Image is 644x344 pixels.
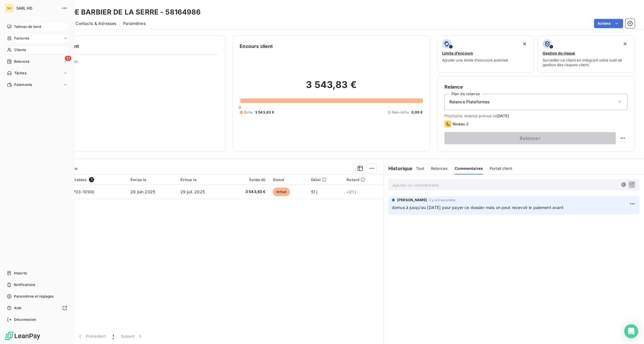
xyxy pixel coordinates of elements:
span: 1 [89,177,94,182]
span: 29 juil. 2025 [180,189,205,194]
div: Échue le [180,177,223,182]
a: Tableau de bord [5,22,69,31]
h6: Relance [444,83,627,90]
button: Relancer [444,132,616,144]
span: Gestion du risque [543,51,575,55]
h2: 3 543,83 € [240,79,423,96]
span: il y a 0 secondes [429,198,456,202]
a: Imports [5,269,69,278]
span: Déconnexion [14,317,36,322]
button: Gestion du risqueSurveiller ce client en intégrant votre outil de gestion des risques client. [538,35,635,73]
div: Délai [311,177,340,182]
span: [DATE] [496,114,510,118]
span: Relances [431,166,448,171]
span: 3 543,83 € [255,110,275,115]
a: Tâches [5,69,69,78]
button: Actions [594,19,623,28]
span: Relances [14,59,29,64]
span: +21 j [347,189,356,194]
a: Aide [5,303,69,313]
div: Retard [347,177,380,182]
span: Portail client [490,166,512,171]
span: Imports [14,271,27,276]
a: Paiements [5,80,69,89]
button: Limite d’encoursAjouter une limite d’encours autorisé [437,35,534,73]
div: Solde dû [230,177,266,182]
span: domus à jusqu'au [DATE] pour payer ce dossier mais on peut recevoir le paiement avant [392,205,564,210]
button: Suivant [117,330,147,342]
span: Aide [14,305,22,311]
span: 1 [112,333,114,339]
span: Propriétés Client [47,59,218,67]
div: Pièces comptables [51,177,124,182]
h6: Historique [384,165,413,172]
span: [PERSON_NAME] [397,197,427,203]
span: Ajouter une limite d’encours autorisé [442,58,508,62]
span: Tout [416,166,424,171]
span: Relance Plateformes [449,99,490,105]
span: Tâches [14,71,26,76]
span: 31 [65,56,71,61]
span: Paramètres et réglages [14,294,53,299]
h3: Mme DE BARBIER DE LA SERRE - 58164986 [51,7,201,17]
span: Clients [14,47,26,53]
span: 51 j [311,189,317,194]
span: Prochaine relance prévue le [444,114,627,118]
span: Contacts & Adresses [76,21,116,26]
span: Surveiller ce client en intégrant votre outil de gestion des risques client. [543,58,630,67]
span: Échu [244,110,253,115]
div: Émise le [130,177,173,182]
a: 31Relances [5,57,69,66]
span: 3 543,83 € [230,189,266,195]
span: échue [273,188,290,196]
h6: Informations client [35,43,218,50]
a: Clients [5,45,69,55]
span: 0,00 € [411,110,423,115]
span: Paramètres [123,21,146,26]
button: Précédent [74,330,109,342]
span: Notifications [14,282,35,287]
span: Paiements [14,82,32,87]
span: Non-échu [392,110,409,115]
div: Statut [273,177,304,182]
h6: Encours client [240,43,273,50]
span: Tableau de bord [14,24,41,29]
button: 1 [109,330,117,342]
div: Open Intercom Messenger [624,324,638,338]
a: Factures [5,34,69,43]
span: SARL HD [16,6,58,10]
img: Logo LeanPay [5,331,41,341]
span: 29 juin 2025 [130,189,155,194]
span: Commentaires [455,166,483,171]
span: Niveau 2 [453,122,469,126]
span: Limite d’encours [442,51,473,55]
div: SH [5,3,14,13]
span: Factures [14,36,29,41]
a: Paramètres et réglages [5,292,69,301]
span: 0 [239,105,241,110]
